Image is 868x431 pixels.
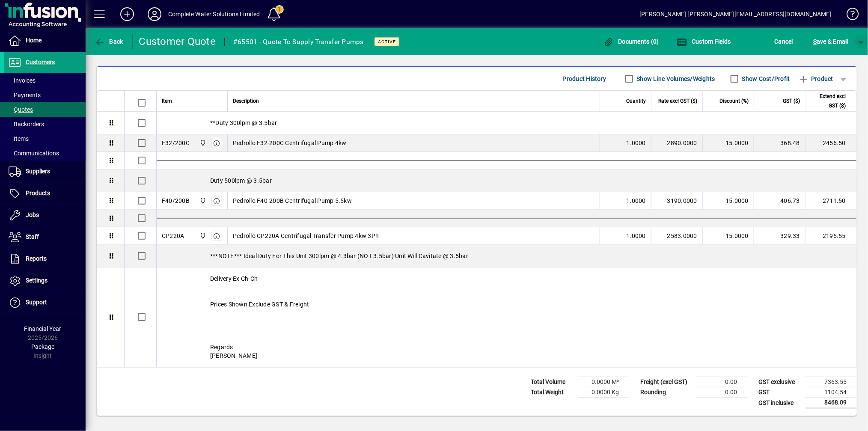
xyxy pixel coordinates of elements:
[657,232,697,240] div: 2583.0000
[197,231,207,241] span: Motueka
[9,135,29,142] span: Items
[233,196,352,205] span: Pedrollo F40-200B Centrifugal Pump 5.5kw
[4,88,86,102] a: Payments
[754,387,806,398] td: GST
[4,226,86,248] a: Staff
[799,72,833,86] span: Product
[95,38,123,45] span: Back
[9,150,59,157] span: Communications
[677,38,731,45] span: Custom Fields
[805,134,856,152] td: 2456.50
[9,121,44,128] span: Backorders
[157,112,856,134] div: **Duty 300lpm @ 3.5bar
[805,227,856,245] td: 2195.55
[702,134,754,152] td: 15.0000
[657,196,697,205] div: 3190.0000
[754,227,805,245] td: 329.33
[675,34,733,49] button: Custom Fields
[809,34,853,49] button: Save & Email
[806,387,857,398] td: 1104.54
[4,270,86,291] a: Settings
[378,39,396,45] span: Active
[233,96,259,106] span: Description
[4,146,86,161] a: Communications
[26,190,50,196] span: Products
[26,59,55,65] span: Customers
[26,299,47,306] span: Support
[636,377,696,387] td: Freight (excl GST)
[627,232,646,240] span: 1.0000
[4,292,86,313] a: Support
[696,377,747,387] td: 0.00
[559,71,610,86] button: Product History
[4,131,86,146] a: Items
[813,38,817,45] span: S
[162,139,190,147] div: F32/200C
[26,168,50,175] span: Suppliers
[24,325,62,332] span: Financial Year
[92,34,125,49] button: Back
[26,37,42,44] span: Home
[4,30,86,51] a: Home
[658,96,697,106] span: Rate excl GST ($)
[9,106,33,113] span: Quotes
[626,96,646,106] span: Quantity
[168,7,260,21] div: Complete Water Solutions Limited
[113,6,141,22] button: Add
[86,34,133,49] app-page-header-button: Back
[4,248,86,270] a: Reports
[627,139,646,147] span: 1.0000
[754,398,806,408] td: GST inclusive
[9,92,41,98] span: Payments
[813,35,848,48] span: ave & Email
[4,183,86,204] a: Products
[773,34,796,49] button: Cancel
[4,117,86,131] a: Backorders
[805,192,856,210] td: 2711.50
[806,377,857,387] td: 7363.55
[526,377,578,387] td: Total Volume
[233,139,347,147] span: Pedrollo F32-200C Centrifugal Pump 4kw
[578,377,629,387] td: 0.0000 M³
[702,227,754,245] td: 15.0000
[657,139,697,147] div: 2890.0000
[233,35,364,49] div: #65501 - Quote To Supply Transfer Pumps
[806,398,857,408] td: 8468.09
[811,92,846,110] span: Extend excl GST ($)
[840,2,857,30] a: Knowledge Base
[197,138,207,148] span: Motueka
[9,77,36,84] span: Invoices
[4,161,86,182] a: Suppliers
[26,211,39,218] span: Jobs
[754,377,806,387] td: GST exclusive
[4,73,86,88] a: Invoices
[639,7,832,21] div: [PERSON_NAME] [PERSON_NAME][EMAIL_ADDRESS][DOMAIN_NAME]
[526,387,578,398] td: Total Weight
[603,38,659,45] span: Documents (0)
[26,233,39,240] span: Staff
[794,71,838,86] button: Product
[162,96,172,106] span: Item
[157,268,856,367] div: Delivery Ex Ch-Ch Prices Shown Exclude GST & Freight Regards [PERSON_NAME]
[627,196,646,205] span: 1.0000
[702,192,754,210] td: 15.0000
[197,196,207,205] span: Motueka
[4,205,86,226] a: Jobs
[636,387,696,398] td: Rounding
[233,232,379,240] span: Pedrollo CP220A Centrifugal Transfer Pump 4kw 3Ph
[31,343,54,350] span: Package
[754,192,805,210] td: 406.73
[783,96,800,106] span: GST ($)
[696,387,747,398] td: 0.00
[601,34,661,49] button: Documents (0)
[26,255,47,262] span: Reports
[578,387,629,398] td: 0.0000 Kg
[740,74,790,83] label: Show Cost/Profit
[157,245,856,267] div: ***NOTE*** Ideal Duty For This Unit 300lpm @ 4.3bar (NOT 3.5bar) Unit Will Cavitate @ 3.5bar
[139,35,216,48] div: Customer Quote
[26,277,48,284] span: Settings
[4,102,86,117] a: Quotes
[563,72,606,86] span: Product History
[141,6,168,22] button: Profile
[162,196,190,205] div: F40/200B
